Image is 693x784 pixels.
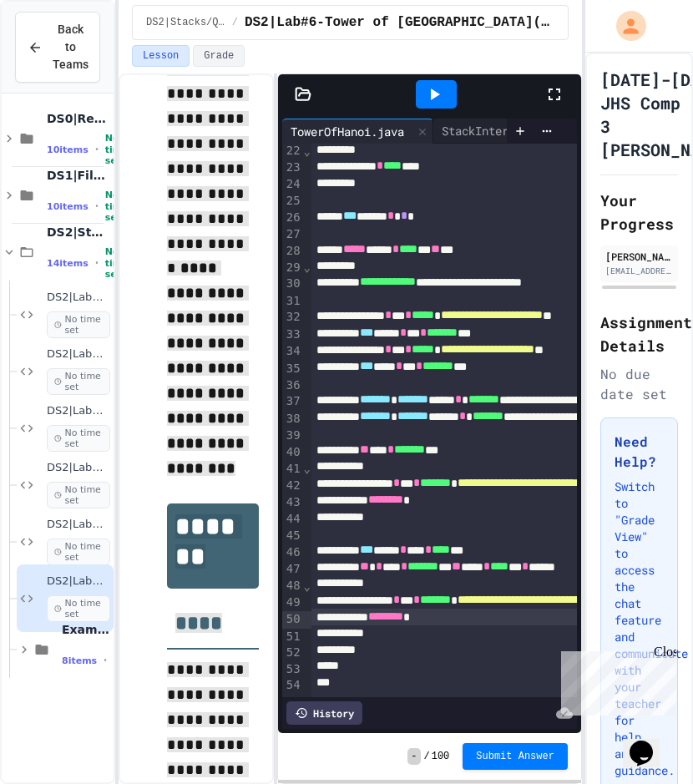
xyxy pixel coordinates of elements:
span: • [104,654,107,667]
button: Submit Answer [463,743,568,770]
span: Fold line [303,462,311,475]
span: DS2|Stacks/Queues [47,225,110,240]
span: No time set [105,246,129,280]
div: 22 [282,143,303,159]
div: 32 [282,309,303,326]
span: DS2|Lab#6-Tower of Hanoi(Extra Credit) [245,13,554,33]
div: 33 [282,326,303,343]
span: - [407,748,420,765]
span: No time set [47,482,110,508]
div: No due date set [600,364,678,404]
div: 24 [282,176,303,193]
div: 50 [282,611,303,628]
span: / [232,16,238,29]
div: My Account [599,7,650,45]
span: Fold line [303,144,311,158]
div: 26 [282,210,303,226]
span: 100 [432,750,450,763]
div: 42 [282,478,303,494]
div: 29 [282,260,303,276]
div: 43 [282,494,303,511]
div: [EMAIL_ADDRESS][DOMAIN_NAME] [605,265,673,277]
span: DS2|Stacks/Queues [146,16,225,29]
span: DS2|Lab#5-Queue [47,518,110,532]
div: TowerOfHanoi.java [282,123,412,140]
p: Switch to "Grade View" to access the chat feature and communicate with your teacher for help and ... [615,478,664,779]
div: 54 [282,677,303,694]
div: 41 [282,461,303,478]
div: 51 [282,629,303,645]
div: 28 [282,243,303,260]
div: 36 [282,377,303,394]
span: 10 items [47,201,89,212]
span: No time set [47,425,110,452]
span: 10 items [47,144,89,155]
div: History [286,701,362,725]
div: 34 [282,343,303,360]
div: 40 [282,444,303,461]
span: DS1|File IO [47,168,110,183]
div: Chat with us now!Close [7,7,115,106]
h3: Need Help? [615,432,664,472]
span: DS2|Lab#3-Syntax Checker [47,404,110,418]
span: DS2|Lab#4-Stack [47,461,110,475]
button: Back to Teams [15,12,100,83]
div: 25 [282,193,303,210]
button: Lesson [132,45,190,67]
div: 46 [282,544,303,561]
button: Grade [193,45,245,67]
span: 14 items [47,258,89,269]
div: 44 [282,511,303,528]
span: No time set [47,595,110,622]
iframe: chat widget [623,717,676,767]
span: Fold line [303,260,311,274]
span: DS2|Lab#2-Prefix [47,347,110,362]
div: 27 [282,226,303,243]
span: Back to Teams [53,21,89,73]
div: 45 [282,528,303,544]
h2: Assignment Details [600,311,678,357]
span: • [95,143,99,156]
div: 23 [282,159,303,176]
span: No time set [105,133,129,166]
span: • [95,200,99,213]
div: 38 [282,411,303,427]
div: 52 [282,645,303,661]
span: 8 items [62,655,97,666]
div: [PERSON_NAME] [605,249,673,264]
div: 48 [282,578,303,594]
div: 35 [282,361,303,377]
div: 39 [282,427,303,444]
span: • [95,256,99,270]
div: 37 [282,393,303,410]
span: Submit Answer [476,750,554,763]
div: 31 [282,293,303,310]
div: 49 [282,594,303,611]
span: / [424,750,430,763]
div: 53 [282,661,303,678]
h2: Your Progress [600,189,678,235]
span: No time set [47,368,110,395]
span: DS2|Lab#6-Tower of [GEOGRAPHIC_DATA](Extra Credit) [47,574,110,589]
span: Example Labs [62,622,110,637]
div: 30 [282,276,303,292]
span: No time set [47,539,110,565]
div: TowerOfHanoi.java [282,119,433,144]
div: StackInterface.java [433,119,598,144]
iframe: chat widget [554,645,676,716]
span: No time set [47,311,110,338]
div: 47 [282,561,303,578]
span: Fold line [303,579,311,593]
span: DS2|Lab#1-PostFix [47,291,110,305]
span: DS0|Review [47,111,110,126]
div: StackInterface.java [433,122,577,139]
span: No time set [105,190,129,223]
